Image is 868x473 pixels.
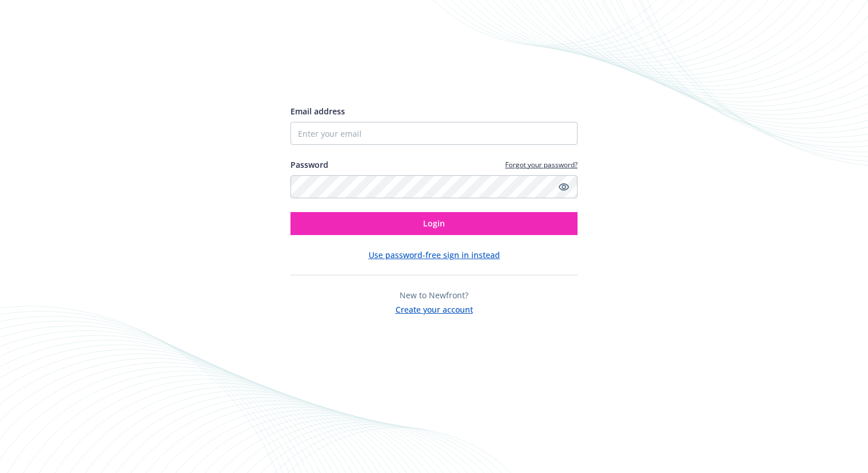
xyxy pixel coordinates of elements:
span: Login [423,218,445,229]
button: Login [290,212,578,235]
button: Use password-free sign in instead [369,249,500,261]
span: New to Newfront? [400,290,468,301]
label: Password [290,159,328,171]
span: Email address [290,106,345,117]
input: Enter your email [290,122,578,145]
button: Create your account [396,301,473,316]
img: Newfront logo [290,64,399,84]
a: Forgot your password? [505,160,578,170]
input: Enter your password [290,175,578,198]
a: Show password [557,180,571,194]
